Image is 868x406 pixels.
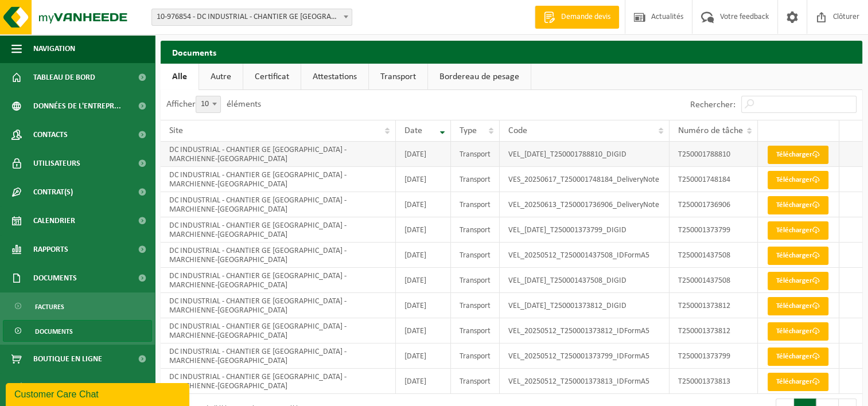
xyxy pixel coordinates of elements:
[451,268,500,293] td: Transport
[33,120,68,149] span: Contacts
[500,369,670,394] td: VEL_20250512_T250001373813_IDFormA5
[161,217,396,243] td: DC INDUSTRIAL - CHANTIER GE [GEOGRAPHIC_DATA] - MARCHIENNE-[GEOGRAPHIC_DATA]
[535,6,619,29] a: Demande devis
[161,192,396,217] td: DC INDUSTRIAL - CHANTIER GE [GEOGRAPHIC_DATA] - MARCHIENNE-[GEOGRAPHIC_DATA]
[500,167,670,192] td: VES_20250617_T250001748184_DeliveryNote
[3,295,152,317] a: Factures
[161,268,396,293] td: DC INDUSTRIAL - CHANTIER GE [GEOGRAPHIC_DATA] - MARCHIENNE-[GEOGRAPHIC_DATA]
[35,321,73,342] span: Documents
[451,142,500,167] td: Transport
[451,343,500,369] td: Transport
[396,217,450,243] td: [DATE]
[404,126,422,135] span: Date
[558,11,613,23] span: Demande devis
[396,167,450,192] td: [DATE]
[670,243,758,268] td: T250001437508
[768,297,828,315] a: Télécharger
[670,268,758,293] td: T250001437508
[768,373,828,391] a: Télécharger
[451,243,500,268] td: Transport
[161,369,396,394] td: DC INDUSTRIAL - CHANTIER GE [GEOGRAPHIC_DATA] - MARCHIENNE-[GEOGRAPHIC_DATA]
[451,192,500,217] td: Transport
[670,369,758,394] td: T250001373813
[161,293,396,318] td: DC INDUSTRIAL - CHANTIER GE [GEOGRAPHIC_DATA] - MARCHIENNE-[GEOGRAPHIC_DATA]
[396,369,450,394] td: [DATE]
[33,345,102,373] span: Boutique en ligne
[369,64,427,90] a: Transport
[768,348,828,366] a: Télécharger
[670,318,758,343] td: T250001373812
[451,369,500,394] td: Transport
[428,64,531,90] a: Bordereau de pesage
[451,217,500,243] td: Transport
[161,41,862,63] h2: Documents
[500,268,670,293] td: VEL_[DATE]_T250001437508_DIGID
[768,146,828,164] a: Télécharger
[3,320,152,342] a: Documents
[396,343,450,369] td: [DATE]
[396,192,450,217] td: [DATE]
[33,34,75,63] span: Navigation
[396,243,450,268] td: [DATE]
[670,343,758,369] td: T250001373799
[33,373,120,402] span: Conditions d'accepta...
[33,63,95,92] span: Tableau de bord
[161,318,396,343] td: DC INDUSTRIAL - CHANTIER GE [GEOGRAPHIC_DATA] - MARCHIENNE-[GEOGRAPHIC_DATA]
[396,318,450,343] td: [DATE]
[396,268,450,293] td: [DATE]
[500,243,670,268] td: VEL_20250512_T250001437508_IDFormA5
[35,296,64,318] span: Factures
[243,64,301,90] a: Certificat
[301,64,368,90] a: Attestations
[451,293,500,318] td: Transport
[151,9,352,26] span: 10-976854 - DC INDUSTRIAL - CHANTIER GE CHARLEROI - MARCHIENNE-AU-PONT
[500,192,670,217] td: VEL_20250613_T250001736906_DeliveryNote
[33,264,77,292] span: Documents
[161,167,396,192] td: DC INDUSTRIAL - CHANTIER GE [GEOGRAPHIC_DATA] - MARCHIENNE-[GEOGRAPHIC_DATA]
[500,318,670,343] td: VEL_20250512_T250001373812_IDFormA5
[166,100,261,109] label: Afficher éléments
[670,142,758,167] td: T250001788810
[196,96,221,113] span: 10
[451,318,500,343] td: Transport
[161,343,396,369] td: DC INDUSTRIAL - CHANTIER GE [GEOGRAPHIC_DATA] - MARCHIENNE-[GEOGRAPHIC_DATA]
[768,322,828,341] a: Télécharger
[161,64,198,90] a: Alle
[161,243,396,268] td: DC INDUSTRIAL - CHANTIER GE [GEOGRAPHIC_DATA] - MARCHIENNE-[GEOGRAPHIC_DATA]
[500,293,670,318] td: VEL_[DATE]_T250001373812_DIGID
[169,126,183,135] span: Site
[451,167,500,192] td: Transport
[33,178,73,206] span: Contrat(s)
[152,9,352,25] span: 10-976854 - DC INDUSTRIAL - CHANTIER GE CHARLEROI - MARCHIENNE-AU-PONT
[768,196,828,214] a: Télécharger
[196,96,220,112] span: 10
[396,142,450,167] td: [DATE]
[508,126,527,135] span: Code
[670,217,758,243] td: T250001373799
[33,235,68,264] span: Rapports
[768,221,828,240] a: Télécharger
[199,64,243,90] a: Autre
[460,126,477,135] span: Type
[500,142,670,167] td: VEL_[DATE]_T250001788810_DIGID
[670,192,758,217] td: T250001736906
[33,206,75,235] span: Calendrier
[396,293,450,318] td: [DATE]
[768,247,828,265] a: Télécharger
[33,149,80,178] span: Utilisateurs
[768,272,828,290] a: Télécharger
[670,293,758,318] td: T250001373812
[690,100,735,110] label: Rechercher:
[6,381,192,406] iframe: chat widget
[678,126,743,135] span: Numéro de tâche
[33,92,121,120] span: Données de l'entrepr...
[670,167,758,192] td: T250001748184
[768,171,828,189] a: Télécharger
[500,217,670,243] td: VEL_[DATE]_T250001373799_DIGID
[500,343,670,369] td: VEL_20250512_T250001373799_IDFormA5
[161,142,396,167] td: DC INDUSTRIAL - CHANTIER GE [GEOGRAPHIC_DATA] - MARCHIENNE-[GEOGRAPHIC_DATA]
